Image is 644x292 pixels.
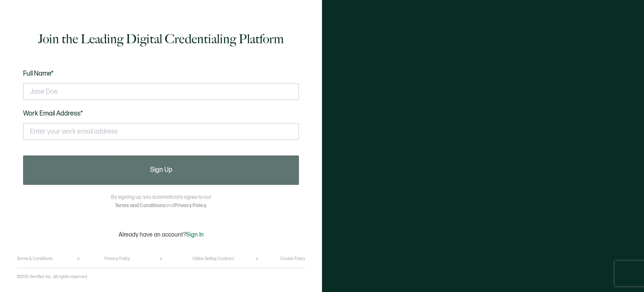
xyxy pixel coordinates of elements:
span: Sign Up [150,167,172,174]
input: Enter your work email address [23,123,299,140]
button: Sign Up [23,155,299,185]
span: Sign In [186,231,204,238]
a: Online Selling Contract [192,256,234,261]
p: Already have an account? [119,231,204,238]
a: Privacy Policy [174,203,206,209]
h1: Join the Leading Digital Credentialing Platform [38,31,284,47]
a: Cookie Policy [280,256,305,261]
a: Terms & Conditions [17,256,52,261]
span: Full Name* [23,70,54,78]
input: Jane Doe [23,83,299,100]
a: Terms and Conditions [115,203,166,209]
a: Privacy Policy [104,256,130,261]
span: Work Email Address* [23,110,83,118]
p: By signing up, you automatically agree to our and . [111,193,211,210]
p: ©2025 Sertifier Inc.. All rights reserved. [17,274,88,279]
